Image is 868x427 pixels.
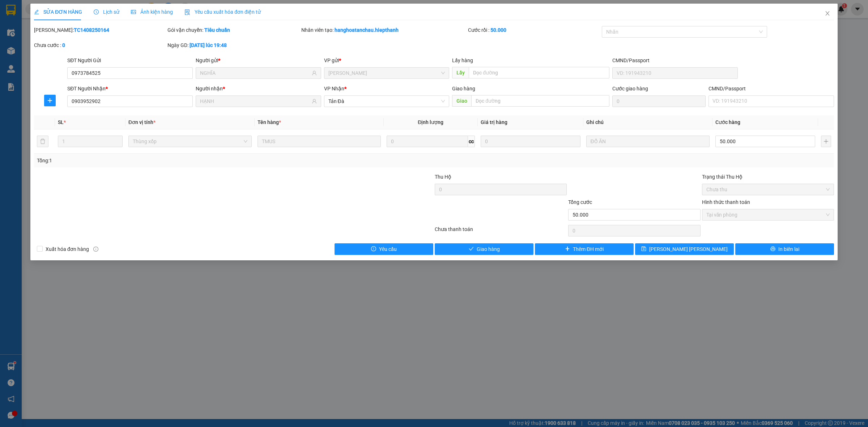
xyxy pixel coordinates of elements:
[612,95,706,107] input: Cước giao hàng
[44,95,56,106] button: plus
[612,56,738,64] div: CMND/Passport
[735,243,834,255] button: printerIn biên lai
[702,199,750,205] label: Hình thức thanh toán
[469,67,609,78] input: Dọc đường
[324,86,344,91] span: VP Nhận
[371,246,376,252] span: exclamation-circle
[418,119,443,125] span: Định lượng
[452,57,473,63] span: Lấy hàng
[583,115,712,129] th: Ghi chú
[93,247,98,252] span: info-circle
[94,9,99,14] span: clock-circle
[34,9,82,15] span: SỬA ĐƠN HÀNG
[131,9,136,14] span: picture
[196,56,321,64] div: Người gửi
[709,85,834,93] div: CMND/Passport
[196,85,321,93] div: Người nhận
[328,96,445,107] span: Tản Đà
[184,9,190,15] img: icon
[770,246,775,252] span: printer
[490,27,506,33] b: 50.000
[128,119,156,125] span: Đơn vị tính
[131,9,173,15] span: Ảnh kiện hàng
[204,27,230,33] b: Tiêu chuẩn
[434,225,567,238] div: Chưa thanh toán
[67,85,193,93] div: SĐT Người Nhận
[184,9,261,15] span: Yêu cầu xuất hóa đơn điện tử
[635,243,734,255] button: save[PERSON_NAME] [PERSON_NAME]
[200,97,310,105] input: Tên người nhận
[565,246,570,252] span: plus
[190,42,227,48] b: [DATE] lúc 19:48
[535,243,634,255] button: plusThêm ĐH mới
[706,209,830,220] span: Tại văn phòng
[335,243,433,255] button: exclamation-circleYêu cầu
[481,119,507,125] span: Giá trị hàng
[43,245,92,253] span: Xuất hóa đơn hàng
[702,173,834,181] div: Trạng thái Thu Hộ
[706,184,830,195] span: Chưa thu
[312,99,317,104] span: user
[62,42,65,48] b: 0
[34,41,166,49] div: Chưa cước :
[469,246,474,252] span: check
[301,26,467,34] div: Nhân viên tạo:
[452,67,469,78] span: Lấy
[312,71,317,76] span: user
[200,69,310,77] input: Tên người gửi
[471,95,609,107] input: Dọc đường
[335,27,399,33] b: hanghoatanchau.hiepthanh
[379,245,397,253] span: Yêu cầu
[778,245,799,253] span: In biên lai
[568,199,592,205] span: Tổng cước
[817,4,838,24] button: Close
[37,136,48,147] button: delete
[612,86,648,91] label: Cước giao hàng
[167,41,299,49] div: Ngày GD:
[821,136,831,147] button: plus
[167,26,299,34] div: Gói vận chuyển:
[477,245,500,253] span: Giao hàng
[44,98,55,103] span: plus
[74,27,109,33] b: TC1408250164
[58,119,64,125] span: SL
[34,26,166,34] div: [PERSON_NAME]:
[328,68,445,78] span: Tân Châu
[452,86,475,91] span: Giao hàng
[586,136,710,147] input: Ghi Chú
[324,56,450,64] div: VP gửi
[435,174,451,180] span: Thu Hộ
[825,10,830,16] span: close
[94,9,119,15] span: Lịch sử
[258,136,381,147] input: VD: Bàn, Ghế
[573,245,604,253] span: Thêm ĐH mới
[133,136,247,147] span: Thùng xốp
[435,243,533,255] button: checkGiao hàng
[468,136,475,147] span: cc
[452,95,471,107] span: Giao
[34,9,39,14] span: edit
[67,56,193,64] div: SĐT Người Gửi
[715,119,740,125] span: Cước hàng
[612,67,738,79] input: VD: 191943210
[641,246,646,252] span: save
[481,136,580,147] input: 0
[649,245,728,253] span: [PERSON_NAME] [PERSON_NAME]
[258,119,281,125] span: Tên hàng
[468,26,600,34] div: Cước rồi :
[37,157,335,165] div: Tổng: 1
